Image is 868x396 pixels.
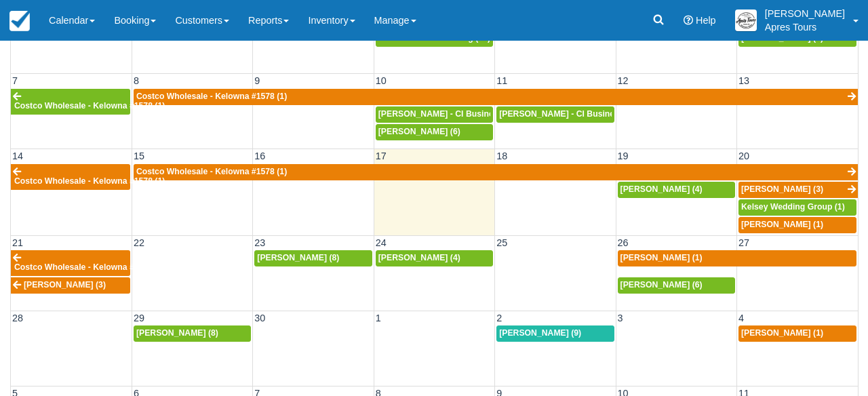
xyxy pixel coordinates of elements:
[253,313,267,323] span: 30
[11,237,24,248] span: 21
[253,151,267,161] span: 16
[24,280,106,290] span: [PERSON_NAME] (3)
[737,237,751,248] span: 27
[378,127,460,136] span: [PERSON_NAME] (6)
[738,325,856,342] a: [PERSON_NAME] (1)
[136,328,218,338] span: [PERSON_NAME] (8)
[738,199,856,216] a: Kelsey Wedding Group (1)
[136,167,287,176] span: Costco Wholesale - Kelowna #1578 (1)
[9,11,30,31] img: checkfront-main-nav-mini-logo.png
[741,328,823,338] span: [PERSON_NAME] (1)
[378,109,611,119] span: [PERSON_NAME] - CI Business Development Manager (11)
[11,151,24,161] span: 14
[616,313,625,323] span: 3
[378,253,460,262] span: [PERSON_NAME] (4)
[14,176,165,186] span: Costco Wholesale - Kelowna #1578 (1)
[735,9,757,31] img: A1
[738,217,856,233] a: [PERSON_NAME] (1)
[737,313,745,323] span: 4
[376,124,493,140] a: [PERSON_NAME] (6)
[11,89,130,115] a: Costco Wholesale - Kelowna #1578 (1)
[11,164,130,190] a: Costco Wholesale - Kelowna #1578 (1)
[376,106,493,123] a: [PERSON_NAME] - CI Business Development Manager (11)
[495,313,503,323] span: 2
[741,220,823,229] span: [PERSON_NAME] (1)
[132,75,140,86] span: 8
[741,202,845,212] span: Kelsey Wedding Group (1)
[374,151,388,161] span: 17
[737,75,751,86] span: 13
[374,237,388,248] span: 24
[499,328,581,338] span: [PERSON_NAME] (9)
[132,237,146,248] span: 22
[741,184,823,194] span: [PERSON_NAME] (3)
[620,280,703,290] span: [PERSON_NAME] (6)
[134,164,858,180] a: Costco Wholesale - Kelowna #1578 (1)
[684,16,693,25] i: Help
[14,262,165,272] span: Costco Wholesale - Kelowna #1578 (1)
[765,20,845,34] p: Apres Tours
[376,250,493,266] a: [PERSON_NAME] (4)
[378,33,490,43] span: Traine & Mainline Living (11)
[253,75,261,86] span: 9
[616,237,630,248] span: 26
[765,7,845,20] p: [PERSON_NAME]
[132,151,146,161] span: 15
[499,109,727,119] span: [PERSON_NAME] - CI Business Development Manager (7)
[737,151,751,161] span: 20
[496,325,614,342] a: [PERSON_NAME] (9)
[11,75,19,86] span: 7
[374,75,388,86] span: 10
[134,89,858,105] a: Costco Wholesale - Kelowna #1578 (1)
[618,277,735,294] a: [PERSON_NAME] (6)
[618,182,735,198] a: [PERSON_NAME] (4)
[696,15,716,26] span: Help
[134,325,251,342] a: [PERSON_NAME] (8)
[254,250,372,266] a: [PERSON_NAME] (8)
[495,75,509,86] span: 11
[620,184,703,194] span: [PERSON_NAME] (4)
[257,253,339,262] span: [PERSON_NAME] (8)
[11,277,130,294] a: [PERSON_NAME] (3)
[738,182,858,198] a: [PERSON_NAME] (3)
[495,237,509,248] span: 25
[136,92,287,101] span: Costco Wholesale - Kelowna #1578 (1)
[374,313,382,323] span: 1
[741,33,823,43] span: [PERSON_NAME] (1)
[616,75,630,86] span: 12
[620,253,703,262] span: [PERSON_NAME] (1)
[14,101,165,111] span: Costco Wholesale - Kelowna #1578 (1)
[11,313,24,323] span: 28
[132,313,146,323] span: 29
[495,151,509,161] span: 18
[11,250,130,276] a: Costco Wholesale - Kelowna #1578 (1)
[618,250,856,266] a: [PERSON_NAME] (1)
[253,237,267,248] span: 23
[496,106,614,123] a: [PERSON_NAME] - CI Business Development Manager (7)
[616,151,630,161] span: 19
